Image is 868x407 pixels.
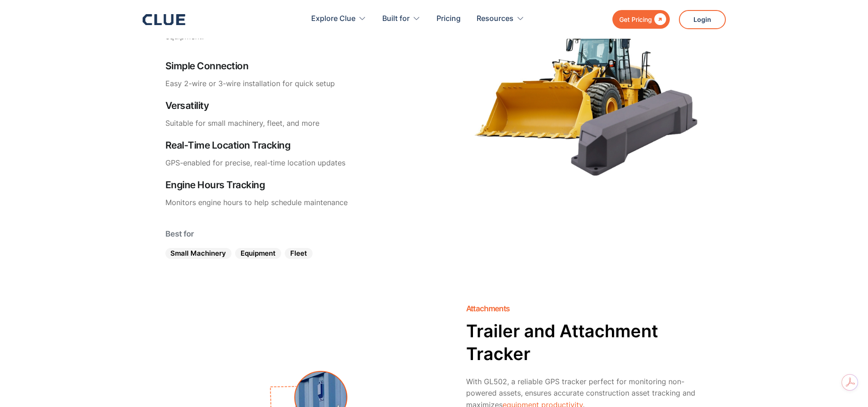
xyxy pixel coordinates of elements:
a: Login [679,10,726,29]
a: Pricing [437,5,461,33]
div: Explore Clue [311,5,366,33]
div: Fleet [285,248,313,259]
h2: Attachments [466,304,703,313]
div: Resources [477,5,524,33]
h3: Trailer and Attachment Tracker [466,320,703,365]
p: Suitable for small machinery, fleet, and more [165,118,402,129]
div: Explore Clue [311,5,355,33]
p: GPS-enabled for precise, real-time location updates [165,157,402,169]
a: Get Pricing [612,10,670,29]
div: Resources [477,5,514,33]
div: Small Machinery [165,248,232,259]
h4: Versatility [165,100,402,111]
h4: Real-Time Location Tracking [165,140,402,151]
div: Built for [382,5,410,33]
div: Equipment [235,248,281,259]
div: Get Pricing [619,14,652,25]
div:  [652,14,666,25]
h4: Engine Hours Tracking [165,180,402,191]
h3: Best for [165,227,402,241]
div: Built for [382,5,421,33]
p: Monitors engine hours to help schedule maintenance [165,197,402,208]
h4: Simple Connection [165,61,402,72]
p: Easy 2-wire or 3-wire installation for quick setup [165,78,402,89]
